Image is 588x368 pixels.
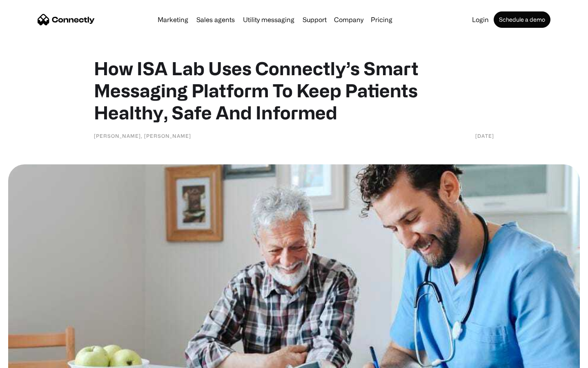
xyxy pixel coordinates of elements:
[494,11,550,28] a: Schedule a demo
[38,13,95,26] a: home
[94,132,191,140] div: [PERSON_NAME], [PERSON_NAME]
[367,16,396,23] a: Pricing
[8,354,49,365] aside: Language selected: English
[193,16,238,23] a: Sales agents
[299,16,330,23] a: Support
[154,16,192,23] a: Marketing
[240,16,298,23] a: Utility messaging
[94,57,494,123] h1: How ISA Lab Uses Connectly’s Smart Messaging Platform To Keep Patients Healthy, Safe And Informed
[332,14,366,25] div: Company
[469,16,492,23] a: Login
[475,132,494,140] div: [DATE]
[334,14,363,25] div: Company
[16,354,49,365] ul: Language list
